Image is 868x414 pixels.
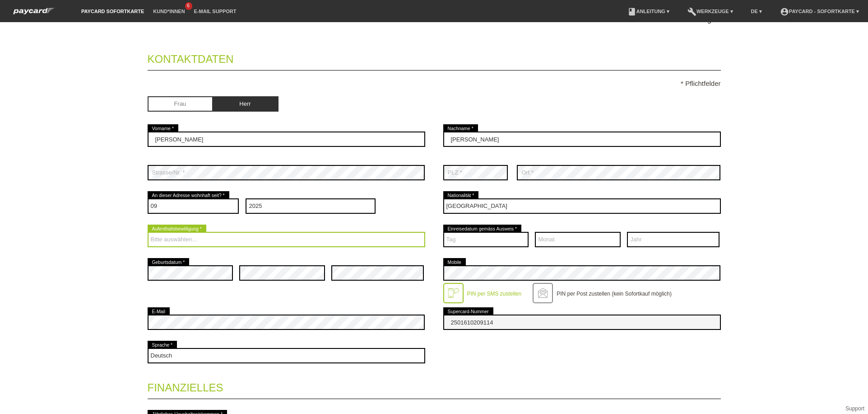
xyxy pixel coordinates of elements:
[687,7,696,16] i: build
[77,9,149,14] a: paycard Sofortkarte
[683,9,738,14] a: buildWerkzeuge ▾
[747,9,766,14] a: DE ▾
[9,10,59,17] a: paycard Sofortkarte
[467,291,522,297] label: PIN per SMS zustellen
[9,6,59,16] img: paycard Sofortkarte
[190,9,241,14] a: E-Mail Support
[148,80,721,87] p: * Pflichtfelder
[845,405,864,412] a: Support
[149,9,189,14] a: Kund*innen
[148,372,721,399] legend: Finanzielles
[557,291,672,297] label: PIN per Post zustellen (kein Sofortkauf möglich)
[185,2,192,10] span: 6
[780,7,789,16] i: account_circle
[627,7,636,16] i: book
[775,9,863,14] a: account_circlepaycard - Sofortkarte ▾
[623,9,674,14] a: bookAnleitung ▾
[148,44,721,71] legend: Kontaktdaten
